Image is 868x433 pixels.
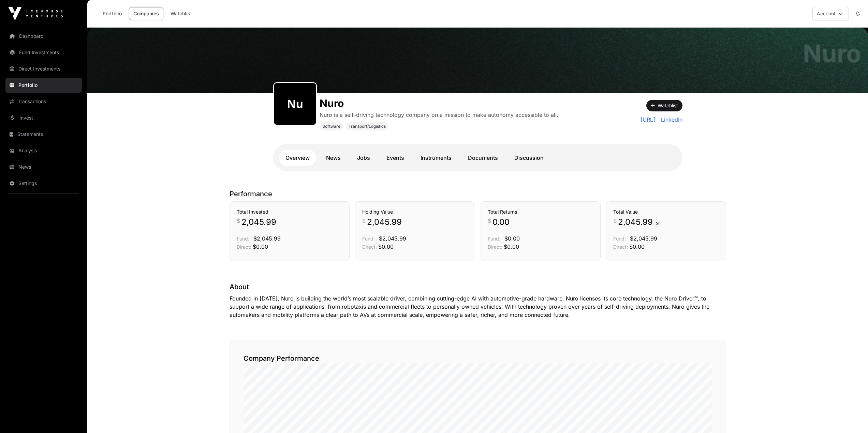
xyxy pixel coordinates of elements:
[504,235,520,242] span: $0.00
[5,143,82,158] a: Analysis
[244,354,712,363] h2: Company Performance
[166,7,196,20] a: Watchlist
[504,243,519,250] span: $0.00
[277,86,313,122] img: nuro436.png
[5,29,82,44] a: Dashboard
[488,217,491,225] span: $
[630,235,657,242] span: $2,045.99
[320,111,558,119] p: Nuro is a self-driving technology company on a mission to make autonomy accessible to all.
[129,7,163,20] a: Companies
[658,115,682,124] a: LinkedIn
[5,176,82,191] a: Settings
[237,236,249,242] span: Fund:
[367,217,402,228] span: 2,045.99
[349,124,386,129] span: Transport/Logistics
[629,243,645,250] span: $0.00
[378,243,394,250] span: $0.00
[488,244,502,250] span: Direct:
[5,110,82,125] a: Invest
[230,282,726,292] p: About
[613,236,626,242] span: Fund:
[812,7,849,20] button: Account
[646,100,682,111] button: Watchlist
[237,217,240,225] span: $
[507,150,550,166] a: Discussion
[322,124,340,129] span: Software
[5,94,82,109] a: Transactions
[641,115,655,124] a: [URL]
[253,243,268,250] span: $0.00
[5,127,82,142] a: Statements
[803,41,861,66] h1: Nuro
[834,400,868,433] iframe: Chat Widget
[87,28,868,93] img: Nuro
[230,189,726,199] p: Performance
[5,61,82,76] a: Direct Investments
[241,217,276,228] span: 2,045.99
[362,208,468,215] h3: Holding Value
[253,235,281,242] span: $2,045.99
[237,244,251,250] span: Direct:
[618,217,661,228] span: 2,045.99
[319,150,348,166] a: News
[350,150,377,166] a: Jobs
[5,45,82,60] a: Fund Investments
[98,7,126,20] a: Portfolio
[492,217,510,228] span: 0.00
[320,97,558,109] h1: Nuro
[230,294,726,319] p: Founded in [DATE], Nuro is building the world’s most scalable driver, combining cutting-edge AI w...
[362,236,375,242] span: Fund:
[414,150,458,166] a: Instruments
[279,150,677,166] nav: Tabs
[5,78,82,93] a: Portfolio
[8,7,63,20] img: Icehouse Ventures Logo
[613,244,628,250] span: Direct:
[362,244,377,250] span: Direct:
[461,150,505,166] a: Documents
[613,217,617,225] span: $
[379,235,406,242] span: $2,045.99
[279,150,317,166] a: Overview
[237,208,342,215] h3: Total Invested
[5,159,82,174] a: News
[380,150,411,166] a: Events
[613,208,719,215] h3: Total Value
[488,208,593,215] h3: Total Returns
[488,236,500,242] span: Fund:
[362,217,366,225] span: $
